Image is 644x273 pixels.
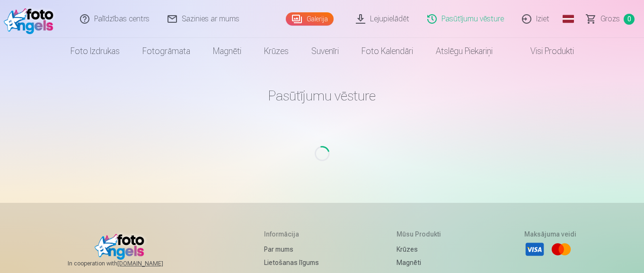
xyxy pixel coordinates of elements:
[117,260,186,267] a: [DOMAIN_NAME]
[551,239,572,260] li: Mastercard
[624,14,635,25] span: 0
[131,38,202,64] a: Fotogrāmata
[264,229,319,239] h5: Informācija
[524,229,576,239] h5: Maksājuma veidi
[253,38,300,64] a: Krūzes
[600,13,620,25] span: Grozs
[524,239,545,260] li: Visa
[68,260,186,267] span: In cooperation with
[300,38,350,64] a: Suvenīri
[504,38,585,64] a: Visi produkti
[424,38,504,64] a: Atslēgu piekariņi
[202,38,253,64] a: Magnēti
[59,38,131,64] a: Foto izdrukas
[264,256,319,269] a: Lietošanas līgums
[286,12,334,26] a: Galerija
[46,87,599,104] h1: Pasūtījumu vēsture
[350,38,424,64] a: Foto kalendāri
[397,229,446,239] h5: Mūsu produkti
[264,243,319,256] a: Par mums
[397,243,446,256] a: Krūzes
[4,4,58,34] img: /fa1
[397,256,446,269] a: Magnēti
